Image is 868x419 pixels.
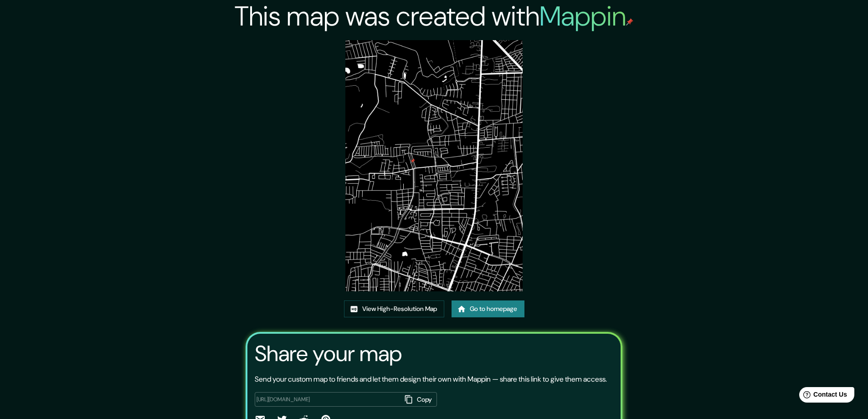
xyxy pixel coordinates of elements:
[345,40,523,291] img: created-map
[344,300,444,317] a: View High-Resolution Map
[255,341,402,367] h3: Share your map
[255,374,607,385] p: Send your custom map to friends and let them design their own with Mappin — share this link to gi...
[452,300,524,317] a: Go to homepage
[401,392,437,407] button: Copy
[787,383,858,409] iframe: Help widget launcher
[626,18,633,26] img: mappin-pin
